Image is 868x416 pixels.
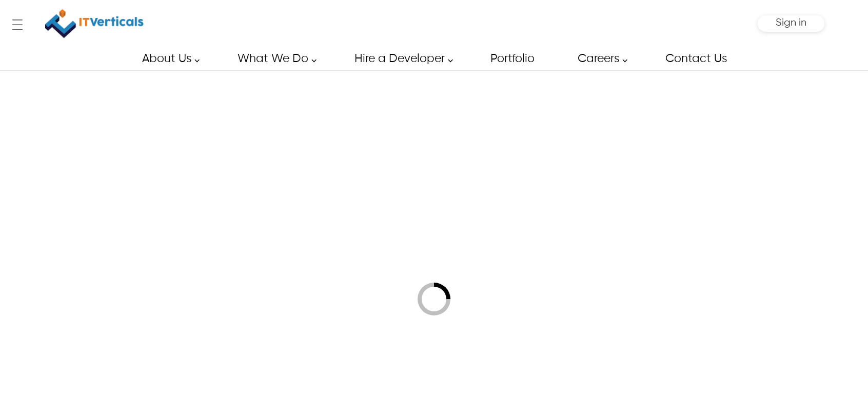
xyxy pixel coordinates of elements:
a: Portfolio [479,47,545,70]
a: What We Do [226,47,322,70]
a: Contact Us [654,47,738,70]
img: IT Verticals Inc [45,5,144,42]
a: Careers [566,47,633,70]
a: Hire a Developer [343,47,459,70]
a: About Us [130,47,205,70]
a: IT Verticals Inc [44,5,146,42]
a: Sign in [776,21,806,27]
span: Sign in [776,17,806,28]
